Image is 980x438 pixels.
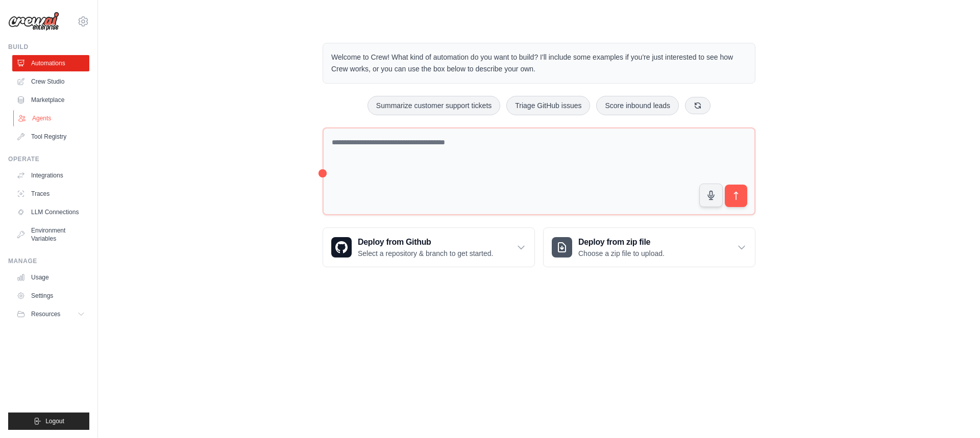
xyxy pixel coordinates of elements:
a: Crew Studio [12,73,89,90]
div: Build [8,43,89,51]
a: Tool Registry [12,128,89,145]
a: Environment Variables [12,222,89,247]
span: Logout [45,417,64,425]
a: Usage [12,269,89,286]
p: Choose a zip file to upload. [578,248,665,259]
a: LLM Connections [12,204,89,220]
img: Logo [8,12,59,31]
button: Logout [8,413,89,430]
a: Integrations [12,167,89,184]
h3: Deploy from zip file [578,236,665,248]
button: Triage GitHub issues [506,96,590,115]
span: Resources [31,310,60,318]
h3: Deploy from Github [358,236,493,248]
a: Marketplace [12,92,89,108]
button: Summarize customer support tickets [367,96,500,115]
div: Manage [8,257,89,265]
button: Score inbound leads [596,96,679,115]
a: Settings [12,288,89,304]
a: Traces [12,186,89,202]
a: Agents [13,110,90,126]
p: Welcome to Crew! What kind of automation do you want to build? I'll include some examples if you'... [331,51,747,75]
p: Select a repository & branch to get started. [358,248,493,259]
button: Resources [12,306,89,322]
a: Automations [12,55,89,71]
div: Operate [8,155,89,163]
